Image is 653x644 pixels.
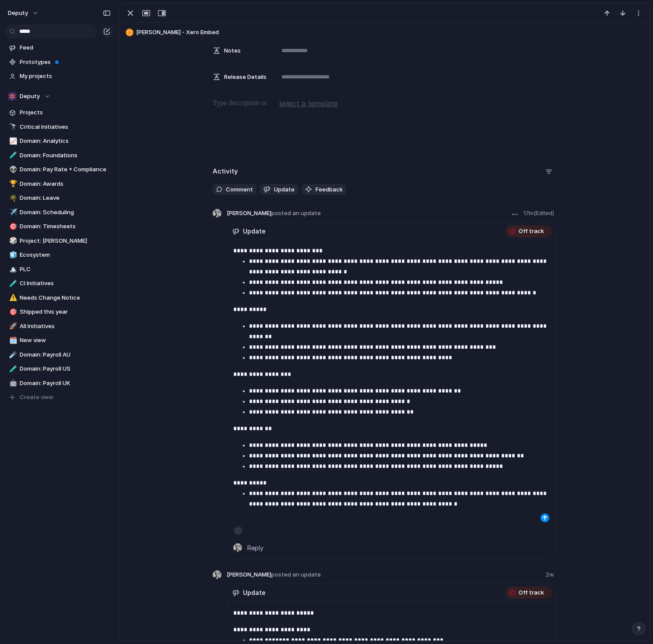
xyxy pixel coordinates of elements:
span: [PERSON_NAME] [227,209,321,218]
div: 🧊Ecosystem [4,248,114,262]
span: posted an update [271,571,321,578]
button: Feedback [302,184,346,195]
span: Domain: Analytics [20,137,111,145]
a: 📈Domain: Analytics [4,134,114,148]
span: select a template [279,98,338,109]
span: Needs Change Notice [20,294,111,302]
button: 🎯 [8,222,17,231]
span: Feed [20,43,111,52]
div: 🏆 [9,179,15,189]
a: ✈️Domain: Scheduling [4,206,114,219]
span: posted an update [271,209,321,216]
a: 👽Domain: Pay Rate + Compliance [4,163,114,176]
div: 🧪 [9,150,15,160]
button: 👽 [8,165,17,174]
button: 🧪 [8,151,17,160]
button: ☄️ [8,350,17,359]
button: 🏆 [8,180,17,188]
button: deputy [4,6,43,20]
span: Critical Initiatives [20,123,111,131]
div: 👽 [9,165,15,175]
button: 🧪 [8,279,17,288]
span: Ecosystem [20,251,111,259]
span: Off track [519,227,544,236]
span: Domain: Pay Rate + Compliance [20,165,111,174]
div: 🎯 [9,222,15,232]
div: 🗓️ [9,336,15,346]
button: Deputy [4,90,114,103]
span: Update [274,185,295,194]
button: 🎯 [8,308,17,316]
div: ⚠️ [9,293,15,303]
button: select a template [278,97,339,110]
a: 🧪Domain: Foundations [4,149,114,162]
span: Domain: Scheduling [20,208,111,217]
a: 🏔️PLC [4,263,114,276]
button: [PERSON_NAME] - Xero Embed [123,25,646,39]
div: 🌴Domain: Leave [4,191,114,205]
a: 🤖Domain: Payroll UK [4,377,114,390]
button: 🎲 [8,237,17,245]
div: 🎯 [9,307,15,317]
a: 🏆Domain: Awards [4,177,114,191]
span: Release Details [224,73,267,81]
span: New view [20,336,111,345]
div: 🧪 [9,279,15,289]
button: 🚀 [8,322,17,331]
span: My projects [20,72,111,81]
button: 🧊 [8,251,17,259]
a: 🎯Domain: Timesheets [4,220,114,233]
a: 🗓️New view [4,334,114,347]
span: [PERSON_NAME] [227,570,321,579]
a: 🚀All Initiatives [4,320,114,333]
span: Comment [226,185,253,194]
a: My projects [4,70,114,83]
button: Update [260,184,298,195]
h2: Activity [213,166,238,177]
span: Deputy [20,92,40,101]
span: Update [243,226,266,236]
div: 🔭 [9,122,15,132]
span: Domain: Awards [20,180,111,188]
a: 🧪CI Initiatives [4,277,114,290]
button: Create view [4,391,114,404]
span: All Initiatives [20,322,111,331]
div: 🌴 [9,193,15,203]
button: 🌴 [8,194,17,202]
button: 🔭 [8,123,17,131]
a: 🎲Project: [PERSON_NAME] [4,234,114,248]
div: ☄️ [9,350,15,360]
a: 🧪Domain: Payroll US [4,362,114,375]
span: deputy [8,9,28,18]
span: [PERSON_NAME] - Xero Embed [136,28,646,37]
a: 🔭Critical Initiatives [4,120,114,134]
button: 🤖 [8,379,17,388]
button: 🗓️ [8,336,17,345]
span: Feedback [316,185,343,194]
a: ☄️Domain: Payroll AU [4,348,114,361]
span: CI Initiatives [20,279,111,288]
span: Shipped this year [20,308,111,316]
button: 🏔️ [8,265,17,274]
div: 🎯Shipped this year [4,305,114,318]
span: Domain: Payroll US [20,364,111,373]
div: 🧊 [9,250,15,260]
span: Domain: Payroll UK [20,379,111,388]
button: Comment [213,184,256,195]
button: ⚠️ [8,294,17,302]
button: 📈 [8,137,17,145]
span: Notes [224,46,241,55]
span: PLC [20,265,111,274]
